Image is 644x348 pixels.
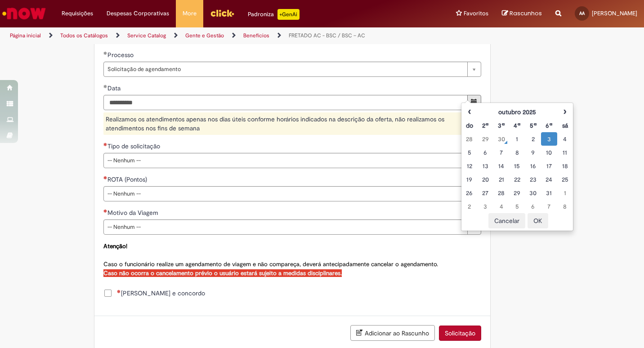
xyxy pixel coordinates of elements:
[103,269,342,277] strong: Caso não ocorra o cancelamento prévio o usuário estará sujeito a medidas disciplinares.
[557,105,573,119] th: Próximo mês
[528,161,539,170] div: 16 October 2025 Thursday
[185,32,224,39] a: Gente e Gestão
[559,148,571,157] div: 11 October 2025 Saturday
[592,9,637,17] span: [PERSON_NAME]
[525,119,541,132] th: Quinta-feira
[543,134,555,143] div: 03 October 2025 Friday
[103,143,107,146] span: Necessários
[464,202,475,211] div: 02 November 2025 Sunday
[1,4,47,22] img: ServiceNow
[289,32,365,39] a: FRETADO AC - BSC / BSC – AC
[103,95,468,110] input: Data 03 October 2025 Friday
[488,213,525,228] button: Cancelar
[528,202,539,211] div: 06 November 2025 Thursday
[107,62,463,76] span: Solicitação de agendamento
[107,51,135,59] span: Processo
[464,188,475,197] div: 26 October 2025 Sunday
[461,103,573,231] div: Escolher data
[60,32,108,39] a: Todos os Catálogos
[461,105,477,119] th: Mês anterior
[528,213,548,228] button: OK
[107,142,162,150] span: Tipo de solicitação
[464,161,475,170] div: 12 October 2025 Sunday
[559,175,571,184] div: 25 October 2025 Saturday
[559,188,571,197] div: 01 November 2025 Saturday
[107,84,122,92] span: Data
[477,105,557,119] th: outubro 2025. Alternar mês
[10,32,41,39] a: Página inicial
[559,134,571,143] div: 04 October 2025 Saturday
[464,175,475,184] div: 19 October 2025 Sunday
[107,187,463,201] span: -- Nenhum --
[464,134,475,143] div: 28 September 2025 Sunday
[496,188,507,197] div: 28 October 2025 Tuesday
[107,175,149,183] span: ROTA (Pontos)
[496,161,507,170] div: 14 October 2025 Tuesday
[464,9,488,18] span: Favoritos
[496,175,507,184] div: 21 October 2025 Tuesday
[243,32,269,39] a: Benefícios
[528,188,539,197] div: 30 October 2025 Thursday
[479,161,491,170] div: 13 October 2025 Monday
[479,134,491,143] div: 29 September 2025 Monday
[479,202,491,211] div: 03 November 2025 Monday
[541,119,557,132] th: Sexta-feira
[350,325,435,341] button: Adicionar ao Rascunho
[528,134,539,143] div: 02 October 2025 Thursday
[559,202,571,211] div: 08 November 2025 Saturday
[528,175,539,184] div: 23 October 2025 Thursday
[103,176,107,179] span: Necessários
[493,119,509,132] th: Terça-feira
[7,27,423,44] ul: Trilhas de página
[543,175,555,184] div: 24 October 2025 Friday
[543,161,555,170] div: 17 October 2025 Friday
[467,95,481,110] button: Mostrar calendário para Data
[511,161,523,170] div: 15 October 2025 Wednesday
[103,112,481,135] div: Realizamos os atendimentos apenas nos dias úteis conforme horários indicados na descrição da ofer...
[496,202,507,211] div: 04 November 2025 Tuesday
[103,51,107,55] span: Obrigatório Preenchido
[127,32,166,39] a: Service Catalog
[103,209,107,213] span: Necessários
[543,188,555,197] div: 31 October 2025 Friday
[479,188,491,197] div: 27 October 2025 Monday
[502,9,542,18] a: Rascunhos
[107,9,169,18] span: Despesas Corporativas
[579,10,585,16] span: AA
[511,175,523,184] div: 22 October 2025 Wednesday
[477,119,493,132] th: Segunda-feira
[248,9,300,20] div: Padroniza
[62,9,93,18] span: Requisições
[107,153,463,168] span: -- Nenhum --
[107,209,160,217] span: Motivo da Viagem
[107,220,463,234] span: -- Nenhum --
[183,9,197,18] span: More
[511,202,523,211] div: 05 November 2025 Wednesday
[511,188,523,197] div: 29 October 2025 Wednesday
[559,161,571,170] div: 18 October 2025 Saturday
[479,175,491,184] div: 20 October 2025 Monday
[528,148,539,157] div: 09 October 2025 Thursday
[511,134,523,143] div: 01 October 2025 Wednesday
[543,148,555,157] div: 10 October 2025 Friday
[117,289,205,298] span: [PERSON_NAME] e concordo
[543,202,555,211] div: 07 November 2025 Friday
[103,242,438,277] span: Caso o funcionário realize um agendamento de viagem e não compareça, deverá antecipadamente cance...
[439,326,481,341] button: Solicitação
[277,9,300,20] p: +GenAi
[103,242,127,250] strong: Atenção!
[464,148,475,157] div: 05 October 2025 Sunday
[496,134,507,143] div: 30 September 2025 Tuesday
[511,148,523,157] div: 08 October 2025 Wednesday
[496,148,507,157] div: 07 October 2025 Tuesday
[510,9,542,18] span: Rascunhos
[509,119,525,132] th: Quarta-feira
[461,119,477,132] th: Domingo
[210,6,234,20] img: click_logo_yellow_360x200.png
[103,85,107,88] span: Obrigatório Preenchido
[117,290,121,293] span: Necessários
[557,119,573,132] th: Sábado
[479,148,491,157] div: 06 October 2025 Monday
